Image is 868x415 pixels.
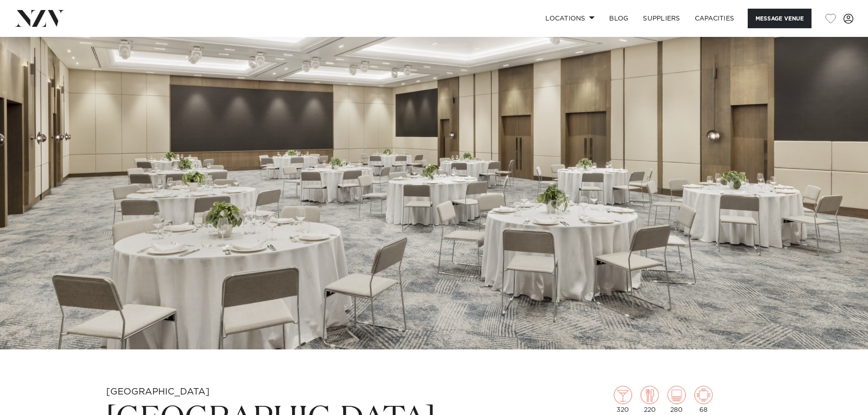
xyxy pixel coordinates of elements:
img: dining.png [641,386,659,404]
img: nzv-logo.png [15,10,64,26]
div: 68 [694,386,713,413]
img: cocktail.png [614,386,632,404]
a: Locations [538,9,602,28]
div: 220 [641,386,659,413]
a: Capacities [688,9,742,28]
div: 280 [668,386,686,413]
a: SUPPLIERS [636,9,687,28]
div: 320 [614,386,632,413]
img: meeting.png [694,386,713,404]
small: [GEOGRAPHIC_DATA] [106,387,210,396]
button: Message Venue [748,9,812,28]
a: BLOG [602,9,636,28]
img: theatre.png [668,386,686,404]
